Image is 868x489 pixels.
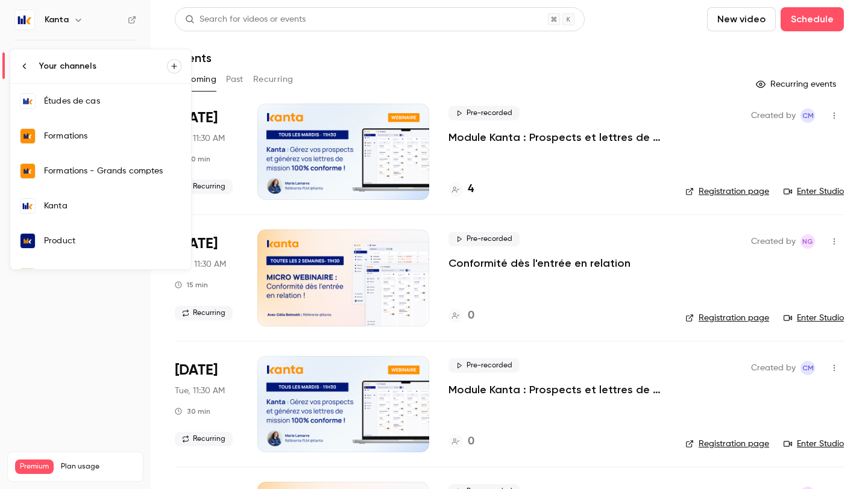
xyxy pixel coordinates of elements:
[20,94,35,108] img: Études de cas
[20,129,35,143] img: Formations
[20,199,35,213] img: Kanta
[20,234,35,248] img: Product
[39,60,167,72] div: Your channels
[44,165,181,177] div: Formations - Grands comptes
[44,235,181,247] div: Product
[44,200,181,212] div: Kanta
[44,95,181,107] div: Études de cas
[20,164,35,178] img: Formations - Grands comptes
[44,130,181,142] div: Formations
